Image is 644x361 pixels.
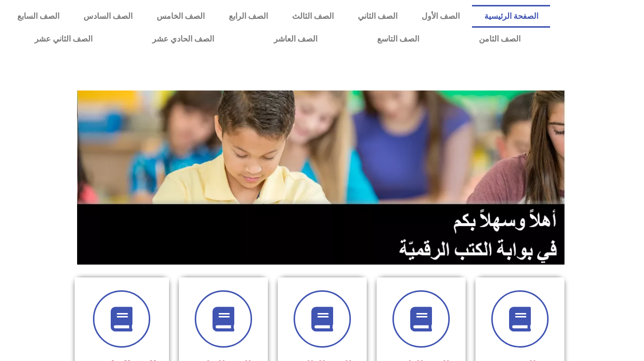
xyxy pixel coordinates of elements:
[123,28,244,50] a: الصف الحادي عشر
[216,5,280,28] a: الصف الرابع
[144,5,216,28] a: الصف الخامس
[472,5,550,28] a: الصفحة الرئيسية
[71,5,144,28] a: الصف السادس
[346,5,410,28] a: الصف الثاني
[5,5,71,28] a: الصف السابع
[244,28,347,50] a: الصف العاشر
[449,28,550,50] a: الصف الثامن
[5,28,123,50] a: الصف الثاني عشر
[280,5,346,28] a: الصف الثالث
[347,28,449,50] a: الصف التاسع
[410,5,472,28] a: الصف الأول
